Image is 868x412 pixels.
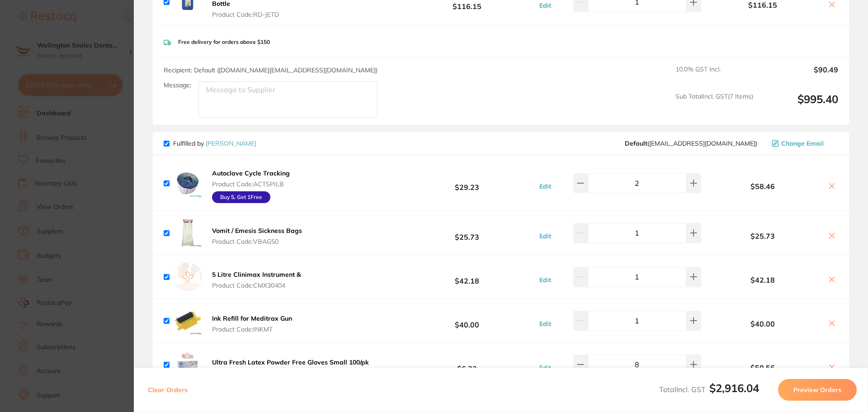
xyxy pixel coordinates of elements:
[212,191,270,203] div: Buy 5, Get 1 Free
[659,385,759,394] span: Total Incl. GST
[709,381,759,395] b: $2,916.04
[703,276,822,284] b: $42.18
[778,379,857,401] button: Preview Orders
[212,227,302,235] b: Vomit / Emesis Sickness Bags
[173,169,202,198] img: NGt5dWI2bQ
[769,139,838,147] button: Change Email
[206,139,256,147] a: [PERSON_NAME]
[537,1,554,9] button: Edit
[537,232,554,240] button: Edit
[625,140,757,147] span: save@adamdental.com.au
[164,81,191,89] label: Message:
[400,269,534,285] b: $42.18
[212,314,292,322] b: Ink Refill for Meditrax Gun
[212,11,397,18] span: Product Code: RD-JETD
[209,270,304,289] button: 5 Litre Clinimax Instrument & Product Code:CMX30404
[178,39,270,45] p: Free delivery for orders above $150
[703,1,822,9] b: $116.15
[145,379,190,401] button: Clear Orders
[400,356,534,373] b: $6.32
[625,139,647,147] b: Default
[675,93,753,118] span: Sub Total Incl. GST ( 7 Items)
[537,320,554,328] button: Edit
[212,169,290,177] b: Autoclave Cycle Tracking
[212,270,301,279] b: 5 Litre Clinimax Instrument &
[400,225,534,242] b: $25.73
[537,364,554,372] button: Edit
[212,282,301,289] span: Product Code: CMX30404
[209,314,295,333] button: Ink Refill for Meditrax Gun Product Code:INKMT
[400,175,534,192] b: $29.23
[173,218,202,247] img: dXEyZXJzZg
[209,358,372,377] button: Ultra Fresh Latex Powder Free Gloves Small 100/pk Product Code:ULTRA864S
[760,93,838,118] output: $995.40
[703,182,822,190] b: $58.46
[400,313,534,329] b: $40.00
[703,364,822,372] b: $50.56
[212,180,290,188] span: Product Code: ACTSPILB
[212,326,292,333] span: Product Code: INKMT
[703,232,822,240] b: $25.73
[164,66,377,74] span: Recipient: Default ( [DOMAIN_NAME][EMAIL_ADDRESS][DOMAIN_NAME] )
[209,169,292,204] button: Autoclave Cycle Tracking Product Code:ACTSPILB Buy 5, Get 1Free
[173,350,202,379] img: dTBuaXJmeQ
[537,276,554,284] button: Edit
[703,320,822,328] b: $40.00
[173,306,202,335] img: aTRiZ3NlbQ
[212,358,369,366] b: Ultra Fresh Latex Powder Free Gloves Small 100/pk
[212,238,302,245] span: Product Code: VBAG50
[173,262,202,291] img: empty.jpg
[209,227,305,246] button: Vomit / Emesis Sickness Bags Product Code:VBAG50
[537,182,554,190] button: Edit
[781,140,824,147] span: Change Email
[173,140,256,147] p: Fulfilled by
[760,66,838,85] output: $90.49
[675,66,753,85] span: 10.0 % GST Incl.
